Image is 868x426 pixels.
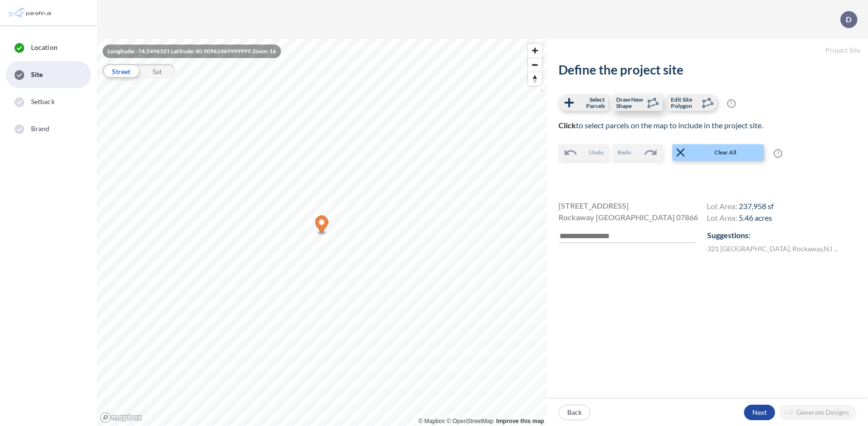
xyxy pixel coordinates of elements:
span: Clear All [688,148,763,157]
button: Clear All [672,144,764,161]
p: Suggestions: [707,229,856,241]
canvas: Map [97,39,547,426]
button: Reset bearing to north [528,72,542,86]
button: Zoom out [528,58,542,72]
span: Reset bearing to north [528,72,542,86]
span: Select Parcels [576,96,605,109]
h2: Define the project site [558,62,856,77]
span: [STREET_ADDRESS] [558,200,629,212]
div: Sat [139,64,175,78]
button: Next [744,405,775,420]
span: Rockaway [GEOGRAPHIC_DATA] 07866 [558,212,698,223]
span: ? [727,99,736,108]
span: Draw New Shape [616,96,645,109]
button: Zoom in [528,44,542,58]
span: Brand [31,124,50,134]
button: Back [558,405,590,420]
p: Back [567,408,582,417]
h4: Lot Area: [707,201,774,213]
span: Site [31,70,43,79]
span: 237,958 sf [739,201,774,211]
span: 5.46 acres [739,213,772,222]
label: 321 [GEOGRAPHIC_DATA] , Rockaway , NJ 07866 , US [707,243,841,254]
a: Mapbox homepage [100,412,142,423]
span: Zoom out [528,58,542,72]
div: Map marker [315,216,328,236]
img: Parafin [7,4,54,22]
span: Redo [618,148,631,157]
div: Street [103,64,139,78]
span: Setback [31,97,55,106]
span: ? [774,149,782,158]
span: Undo [589,148,604,157]
span: Edit Site Polygon [671,96,699,109]
button: Undo [558,144,608,161]
h5: Project Site [547,39,868,62]
a: OpenStreetMap [447,418,494,425]
b: Click [558,121,576,130]
div: Longitude: -74.5496101 Latitude: 40.90962469999999 Zoom: 16 [103,45,281,58]
span: Location [31,43,58,52]
a: Mapbox [418,418,445,425]
span: to select parcels on the map to include in the project site. [558,121,763,130]
a: Improve this map [496,418,544,425]
p: D [846,15,852,24]
p: Next [752,408,767,417]
h4: Lot Area: [707,213,774,225]
button: Redo [613,144,663,161]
